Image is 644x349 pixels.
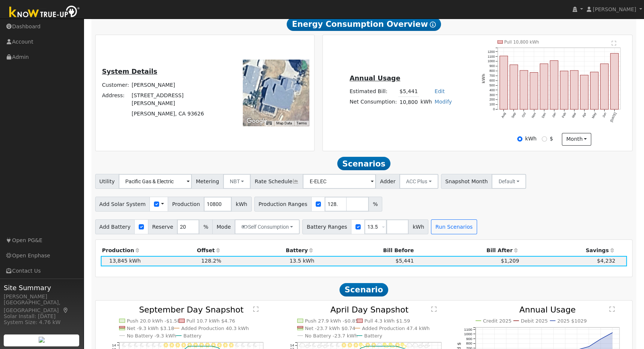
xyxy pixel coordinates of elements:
[336,343,340,347] i: 6AM - MostlyClear
[542,136,547,142] input: $
[492,174,526,189] button: Default
[316,245,415,256] th: Bill Before
[541,112,547,119] text: Dec
[517,136,522,142] input: kWh
[131,80,219,90] td: [PERSON_NAME]
[205,343,210,347] i: 2PM - Clear
[551,112,557,118] text: Jan
[371,343,376,347] i: 12PM - MostlyClear
[396,345,397,347] circle: onclick=""
[378,345,379,347] circle: onclick=""
[6,4,84,21] img: Know True-Up
[597,258,615,264] span: $4,232
[139,305,244,314] text: September Day Snapshot
[500,56,508,109] rect: onclick=""
[206,345,207,347] circle: onclick=""
[199,219,212,234] span: %
[609,306,615,312] text: 
[211,343,216,347] i: 3PM - Clear
[408,219,428,234] span: kWh
[464,327,472,331] text: 1100
[95,197,150,212] span: Add Solar System
[170,343,174,347] i: 8AM - Clear
[600,338,601,340] circle: onclick=""
[131,90,219,108] td: [STREET_ADDRESS][PERSON_NAME]
[305,343,311,347] i: 1AM - PartlyCloudy
[582,112,587,118] text: Apr
[347,343,352,347] i: 8AM - MostlyClear
[590,72,599,109] rect: onclick=""
[337,157,390,170] span: Scenarios
[266,121,271,126] button: Keyboard shortcuts
[435,88,445,94] a: Edit
[287,18,441,31] span: Energy Consumption Overview
[591,112,597,119] text: May
[406,343,412,347] i: 6PM - MostlyCloudy
[588,346,590,347] circle: onclick=""
[562,133,591,146] button: month
[489,69,495,73] text: 800
[424,343,430,347] i: 9PM - PartlyCloudy
[431,219,477,234] button: Run Scenarios
[62,307,69,313] a: Map
[247,343,251,347] i: 9PM - Clear
[112,343,116,347] text: 14
[140,343,144,347] i: 3AM - Clear
[593,6,636,12] span: [PERSON_NAME]
[600,64,609,110] rect: onclick=""
[441,174,492,189] span: Snapshot Month
[305,326,355,331] text: Net -23.7 kWh $0.74
[245,116,269,126] a: Open this area in Google Maps (opens a new window)
[128,343,132,347] i: 1AM - Clear
[122,343,126,347] i: 12AM - Clear
[201,258,221,264] span: 128.2%
[412,343,418,347] i: 7PM - MostlyCloudy
[396,258,414,264] span: $5,441
[511,112,516,118] text: Sep
[187,343,192,347] i: 11AM - Clear
[377,343,383,347] i: 1PM - MostlyCloudy
[489,64,495,68] text: 900
[127,318,180,324] text: Push 20.0 kWh -$1.58
[4,283,80,293] span: Site Summary
[586,247,609,253] span: Savings
[148,219,178,234] span: Reserve
[95,174,119,189] span: Utility
[181,343,186,347] i: 10AM - Clear
[127,333,176,339] text: No Battery -9.3 kWh
[366,345,367,347] circle: onclick=""
[253,306,258,312] text: 
[466,341,472,345] text: 800
[341,343,346,347] i: 7AM - MostlyClear
[245,116,269,126] img: Google
[193,343,198,347] i: 12PM - Clear
[296,121,307,125] a: Terms (opens in new tab)
[487,55,495,58] text: 1100
[389,343,395,347] i: 3PM - PartlyCloudy
[489,74,495,77] text: 700
[481,74,485,83] text: kWh
[464,332,472,336] text: 1000
[134,343,138,347] i: 2AM - Clear
[415,245,520,256] th: Bill After
[611,53,619,109] rect: onclick=""
[39,337,45,343] img: retrieve
[186,318,235,324] text: Pull 10.7 kWh $4.76
[290,343,294,347] text: 14
[612,332,613,333] circle: onclick=""
[4,312,80,320] div: Solar Install: [DATE]
[521,318,548,324] text: Debit 2025
[609,112,617,123] text: [DATE]
[303,174,376,189] input: Select a Rate Schedule
[571,112,577,118] text: Mar
[305,333,358,339] text: No Battery -23.7 kWh
[500,112,506,118] text: Aug
[299,343,305,347] i: 12AM - MostlyCloudy
[235,219,300,234] button: Self Consumption
[176,343,180,347] i: 9AM - Clear
[229,343,234,347] i: 6PM - Clear
[217,343,222,347] i: 4PM - Clear
[101,80,131,90] td: Customer:
[188,345,189,347] circle: onclick=""
[183,333,202,339] text: Battery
